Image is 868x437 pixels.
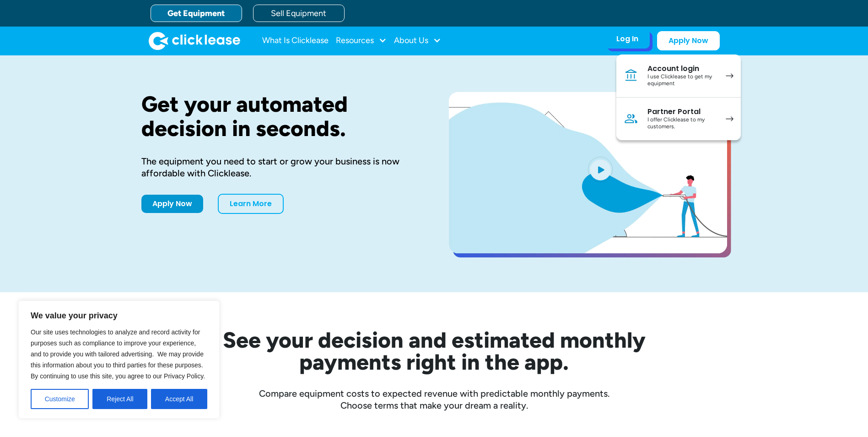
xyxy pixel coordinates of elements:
[218,194,284,214] a: Learn More
[141,92,420,141] h1: Get your automated decision in seconds.
[31,328,205,380] span: Our site uses technologies to analyze and record activity for purposes such as compliance to impr...
[151,5,242,22] a: Get Equipment
[31,389,89,409] button: Customize
[336,32,387,50] div: Resources
[726,116,733,121] img: arrow
[616,55,741,140] nav: Log In
[178,329,690,373] h2: See your decision and estimated monthly payments right in the app.
[647,64,717,73] div: Account login
[616,98,741,140] a: Partner PortalI offer Clicklease to my customers.
[449,92,727,253] a: open lightbox
[647,73,717,87] div: I use Clicklease to get my equipment
[726,73,733,78] img: arrow
[616,55,741,98] a: Account loginI use Clicklease to get my equipment
[647,116,717,131] div: I offer Clicklease to my customers.
[92,389,147,409] button: Reject All
[141,388,727,411] div: Compare equipment costs to expected revenue with predictable monthly payments. Choose terms that ...
[616,34,638,44] div: Log In
[394,32,441,50] div: About Us
[149,32,240,50] a: home
[18,300,220,419] div: We value your privacy
[624,68,638,83] img: Bank icon
[588,157,613,182] img: Blue play button logo on a light blue circular background
[31,310,207,321] p: We value your privacy
[624,111,638,126] img: Person icon
[149,32,240,50] img: Clicklease logo
[141,195,203,213] a: Apply Now
[647,107,717,116] div: Partner Portal
[151,389,207,409] button: Accept All
[253,5,345,22] a: Sell Equipment
[262,32,329,50] a: What Is Clicklease
[141,155,420,179] div: The equipment you need to start or grow your business is now affordable with Clicklease.
[657,31,720,50] a: Apply Now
